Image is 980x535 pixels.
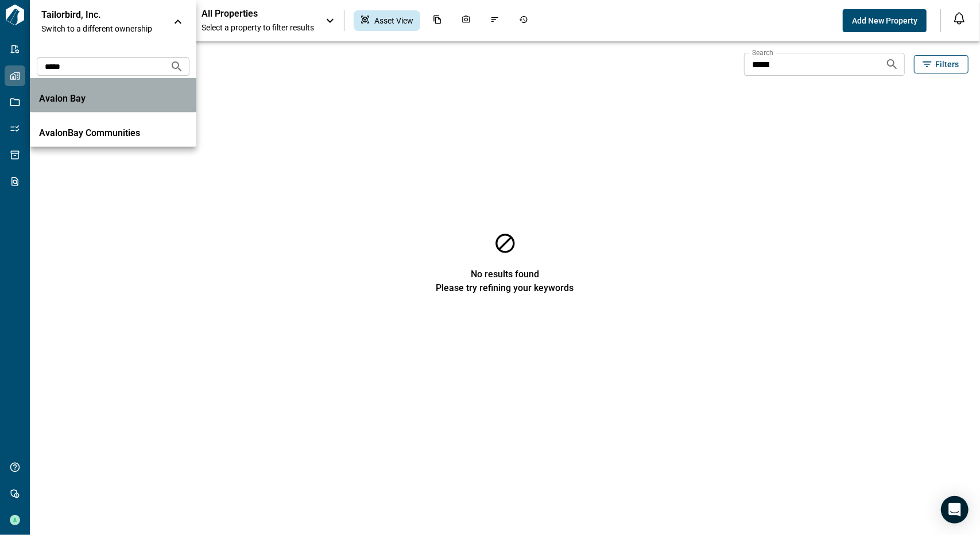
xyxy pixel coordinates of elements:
div: Open Intercom Messenger [941,496,969,524]
p: AvalonBay Communities [39,127,142,139]
p: Tailorbird, Inc. [41,9,145,21]
p: Avalon Bay [39,93,142,104]
span: Switch to a different ownership [41,23,162,34]
button: Search organizations [165,55,188,78]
